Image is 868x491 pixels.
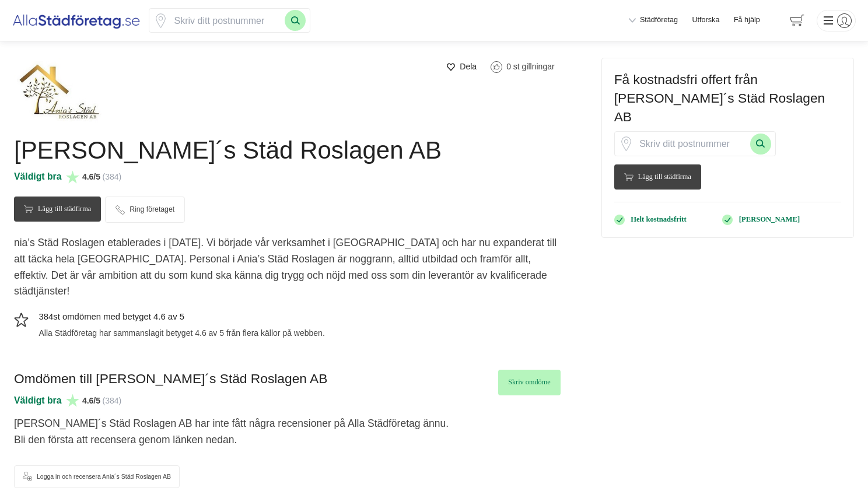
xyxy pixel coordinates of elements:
[631,215,687,225] p: Helt kostnadsfritt
[14,197,101,222] : Lägg till städfirma
[168,9,285,32] input: Skriv ditt postnummer
[619,136,633,151] span: Klicka för att använda din position.
[14,171,61,181] span: Väldigt bra
[506,62,511,71] span: 0
[782,10,813,31] span: navigation-cart
[739,215,800,225] p: [PERSON_NAME]
[14,235,561,304] p: nia’s Städ Roslagen etablerades i [DATE]. Vi började vår verksamhet i [GEOGRAPHIC_DATA] och har n...
[14,58,142,128] img: Ania´s Städ Roslagen AB logotyp
[12,11,141,30] img: Alla Städföretag
[153,13,168,28] svg: Pin / Karta
[498,370,560,395] a: Skriv omdöme
[37,472,171,482] span: Logga in och recensera Ania´s Städ Roslagen AB
[614,164,701,190] : Lägg till städfirma
[14,416,561,453] p: [PERSON_NAME]´s Städ Roslagen AB har inte fått några recensioner på Alla Städföretag ännu. Bli de...
[633,132,750,155] input: Skriv ditt postnummer
[82,170,100,183] span: 4.6/5
[14,465,180,488] a: Logga in och recensera Ania´s Städ Roslagen AB
[39,310,325,327] h5: 384st omdömen med betyget 4.6 av 5
[14,136,442,169] h1: [PERSON_NAME]´s Städ Roslagen AB
[82,394,100,407] span: 4.6/5
[105,197,185,223] a: Ring företaget
[153,13,168,28] span: Klicka för att använda din position.
[103,170,122,183] span: (384)
[39,327,325,339] p: Alla Städföretag har sammanslagit betyget 4.6 av 5 från flera källor på webben.
[640,15,678,26] span: Städföretag
[285,10,306,31] button: Sök med postnummer
[129,204,174,215] span: Ring företaget
[750,134,771,155] button: Sök med postnummer
[619,136,633,151] svg: Pin / Karta
[103,394,122,407] span: (384)
[14,370,327,393] h3: Omdömen till [PERSON_NAME]´s Städ Roslagen AB
[14,395,61,405] span: Väldigt bra
[513,62,555,71] span: st gillningar
[692,15,720,26] a: Utforska
[460,60,477,73] span: Dela
[485,58,561,75] a: Klicka för att gilla Ania´s Städ Roslagen AB
[614,71,841,131] h3: Få kostnadsfri offert från [PERSON_NAME]´s Städ Roslagen AB
[734,15,760,26] span: Få hjälp
[442,58,481,75] a: Dela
